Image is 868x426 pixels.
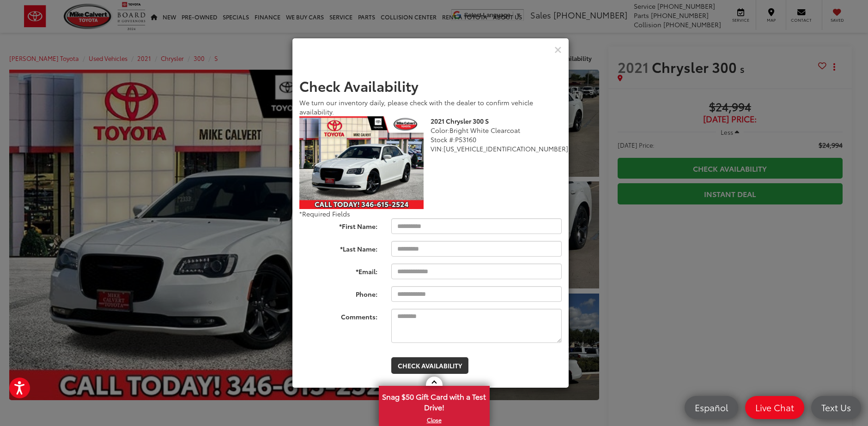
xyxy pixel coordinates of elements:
[455,135,476,144] span: P53160
[811,396,861,419] a: Text Us
[554,44,562,55] button: Close
[745,396,804,419] a: Live Chat
[443,144,568,153] span: [US_VEHICLE_IDENTIFICATION_NUMBER]
[431,126,449,135] span: Color:
[817,402,856,413] span: Text Us
[292,264,384,276] label: *Email:
[431,135,455,144] span: Stock #:
[299,78,562,93] h2: Check Availability
[391,357,468,374] button: Check Availability
[690,402,733,413] span: Español
[292,309,384,321] label: Comments:
[299,116,424,210] img: 2021 Chrysler 300 S
[292,218,384,231] label: *First Name:
[292,241,384,253] label: *Last Name:
[380,387,489,415] span: Snag $50 Gift Card with a Test Drive!
[299,98,562,116] div: We turn our inventory daily, please check with the dealer to confirm vehicle availability.
[299,209,350,218] span: *Required Fields
[685,396,738,419] a: Español
[751,402,799,413] span: Live Chat
[292,286,384,299] label: Phone:
[449,126,520,135] span: Bright White Clearcoat
[431,116,489,126] b: 2021 Chrysler 300 S
[431,144,443,153] span: VIN:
